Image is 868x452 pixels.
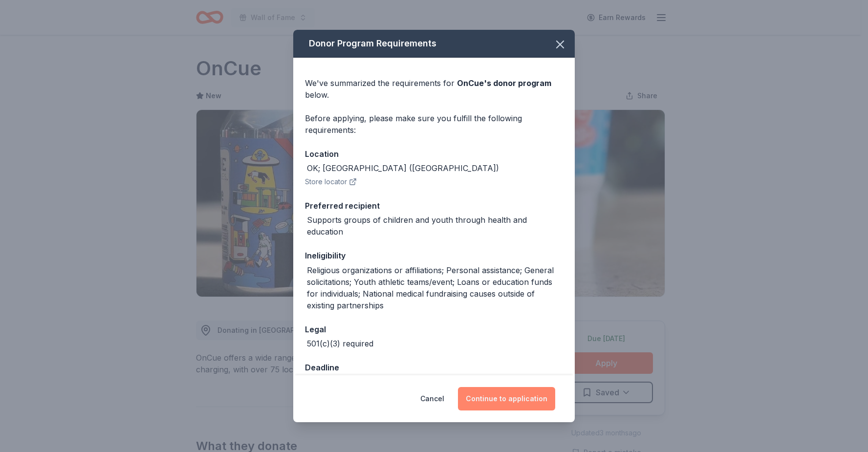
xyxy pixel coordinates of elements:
div: Location [305,148,563,160]
div: Legal [305,323,563,336]
div: Before applying, please make sure you fulfill the following requirements: [305,112,563,136]
div: Deadline [305,361,563,374]
div: Preferred recipient [305,199,563,212]
div: Donor Program Requirements [293,30,575,58]
div: Religious organizations or affiliations; Personal assistance; General solicitations; Youth athlet... [307,264,563,311]
div: Ineligibility [305,249,563,262]
button: Store locator [305,176,357,188]
div: 501(c)(3) required [307,338,373,349]
div: Supports groups of children and youth through health and education [307,214,563,237]
button: Continue to application [458,387,555,410]
span: OnCue 's donor program [457,78,551,88]
button: Cancel [420,387,444,410]
div: We've summarized the requirements for below. [305,77,563,101]
div: OK; [GEOGRAPHIC_DATA] ([GEOGRAPHIC_DATA]) [307,162,499,174]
